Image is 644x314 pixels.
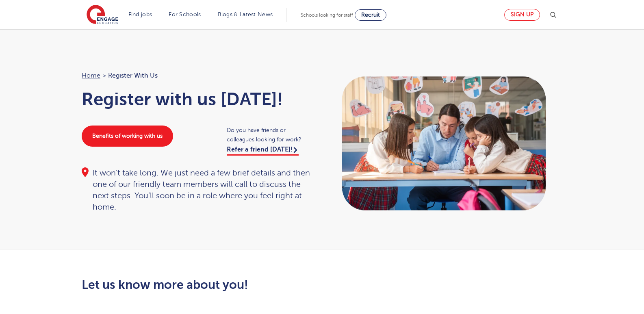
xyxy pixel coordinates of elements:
[301,12,353,18] span: Schools looking for staff
[82,126,173,147] a: Benefits of working with us
[227,146,299,156] a: Refer a friend [DATE]!
[355,9,386,21] a: Recruit
[504,9,540,21] a: Sign up
[108,70,158,81] span: Register with us
[361,12,380,18] span: Recruit
[82,167,314,213] div: It won’t take long. We just need a few brief details and then one of our friendly team members wi...
[82,278,398,292] h2: Let us know more about you!
[82,72,100,79] a: Home
[87,5,118,25] img: Engage Education
[218,11,273,17] a: Blogs & Latest News
[128,11,152,17] a: Find jobs
[82,89,314,109] h1: Register with us [DATE]!
[169,11,201,17] a: For Schools
[82,70,314,81] nav: breadcrumb
[102,72,106,79] span: >
[227,126,314,144] span: Do you have friends or colleagues looking for work?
